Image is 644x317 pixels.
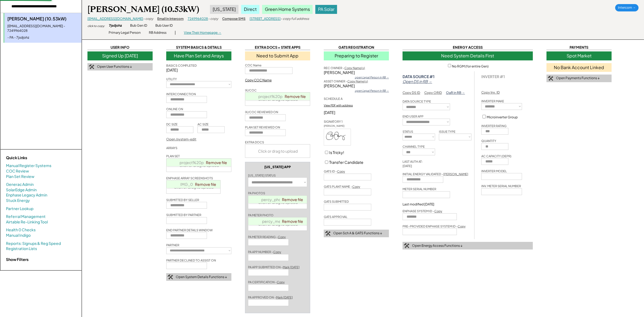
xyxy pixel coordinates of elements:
a: Partner Lookup [6,206,33,211]
div: Intercom → [615,4,639,11]
div: PA APP SUBMITTED ON - [248,265,300,269]
div: open Legal Person in RB → [355,75,389,79]
div: No Bank Account Linked [546,63,612,72]
div: Copy Inv. ID [481,90,500,95]
div: AC CAPACITY (DEPR) [481,154,511,158]
div: SUBMITTED BY PARTNER [166,213,201,217]
div: Open User Functions ↓ [97,64,132,69]
div: [EMAIL_ADDRESS][DOMAIN_NAME] - 7249964028 [7,24,79,33]
div: EXTRA DOCS [245,140,264,144]
div: GATS ID - [324,169,345,173]
div: Have Plan Set and Arrays [166,51,231,60]
div: UTILITY [166,77,177,81]
a: Stuck Energy [6,198,30,203]
div: Need System Details First [403,51,533,60]
div: ONLINE ON [166,107,183,111]
u: Copy Name(s) [344,66,365,70]
img: tool-icon.png [404,243,409,248]
div: STATUS [403,130,413,134]
div: [PERSON_NAME] [324,124,351,128]
div: PA CERTIFICATION - [248,280,285,284]
div: click to copy: [87,24,105,28]
a: percy_meter.png [262,219,294,224]
img: tool-icon.png [325,231,331,236]
div: IX/COC [245,88,257,92]
div: GATS SUBMITTED [324,199,349,204]
div: [DATE] [324,110,389,115]
div: Spot Market [546,51,612,60]
a: Health 0 Checks [6,227,36,233]
div: [PERSON_NAME] (10.53kW) [87,4,199,15]
u: Mark [DATE] [283,265,300,269]
div: PAYMENTS [546,45,612,50]
div: 7jsdjohz [109,23,122,28]
div: - copy [208,17,218,21]
div: [DATE] [166,67,231,73]
label: Microinverter Group [487,115,518,119]
div: PLAN SET REVIEWED ON [245,125,280,129]
a: Manual Indigo [6,233,31,238]
div: GATS PLANT NAME - [324,184,360,189]
div: PA APPROVED ON - [248,295,293,299]
a: Remove file [280,217,305,225]
div: DATA SOURCE TYPE [403,99,431,103]
div: Primary Legal Person [109,30,141,35]
div: Open System Details Functions ↓ [176,275,227,279]
div: Open Sch A & GATS Functions ↓ [333,231,382,236]
u: Mark [DATE] [276,296,293,299]
div: Bub User ID [155,23,173,28]
div: [US_STATE] APP [264,165,291,169]
div: RB Address [149,30,167,35]
strong: DATA SOURCE #1 [403,74,435,79]
div: Email in Intercom [157,17,184,21]
div: ENPHASE ARRAY SCREENSHOTS [166,176,213,180]
a: SolarEdge Admin [6,187,37,193]
a: Referral Management [6,214,46,219]
a: percy_photos.pdf [261,197,294,202]
div: INVERTER MAKE [481,99,504,103]
div: PA PHOTOS [248,191,265,195]
a: Remove file [280,196,305,203]
div: ASSET OWNER - [324,79,368,83]
strong: Show Filters [6,257,29,262]
div: SCHEDULE A [324,97,343,101]
div: Quick Links [6,155,60,161]
div: EXTRA DOCS + STATE APPS [245,45,310,50]
div: END PARTNER DETAILS WINDOW [166,228,213,232]
div: | [175,30,176,35]
a: Remove file [204,159,229,166]
a: Reports: Signups & Reg Speed [6,241,61,246]
a: IMG_0187.png [181,182,207,187]
div: LAST AUTH AT: [DATE] [403,159,435,168]
u: [PERSON_NAME] [443,172,468,176]
div: [US_STATE] STATUS [248,173,276,177]
a: Registration Lists [6,246,37,251]
div: Green Home Systems [262,5,313,14]
a: project%20plans.pdf [180,160,219,165]
div: COC Name [245,63,262,67]
div: PARTNER DECLINED TO ASSIST ON [166,258,216,262]
div: Compose SMS [222,17,246,21]
u: Copy [277,280,285,284]
img: tool-icon.png [168,275,173,279]
div: Signed Up [DATE] [87,51,153,60]
a: COC Review [6,168,29,174]
a: Remove file [283,93,308,100]
u: Copy [458,224,466,228]
label: Transfer Candidate [329,160,363,165]
a: Remove file [193,180,218,188]
div: Copy ORID [424,91,442,95]
u: Copy [278,235,286,239]
div: INVERTER RATING [481,124,507,128]
u: Copy [273,250,281,254]
div: CHANNEL TYPE [403,144,425,149]
div: Preparing to Register [324,51,389,60]
div: ARRAYS [166,146,177,150]
div: Last modified [DATE] [403,202,434,207]
a: Generac Admin [6,182,34,187]
div: - copy full address [281,17,309,21]
div: PARTNER [166,243,179,247]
